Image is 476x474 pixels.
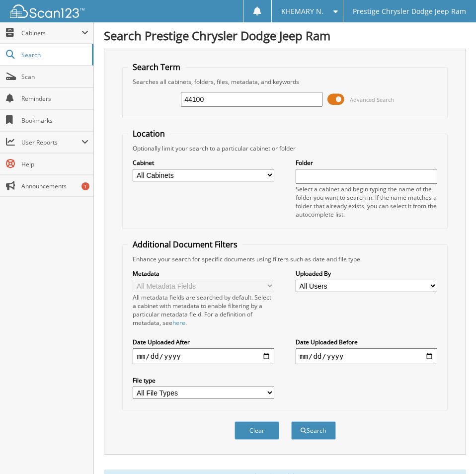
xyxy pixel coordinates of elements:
div: 1 [81,182,89,190]
span: User Reports [21,138,81,147]
span: Advanced Search [350,96,394,103]
span: Help [21,160,88,168]
div: Enhance your search for specific documents using filters such as date and file type. [128,255,442,263]
button: Search [291,421,336,440]
span: KHEMARY N. [281,8,323,14]
a: here [172,318,185,327]
label: Uploaded By [296,269,437,278]
label: Date Uploaded Before [296,338,437,346]
input: start [133,348,274,364]
label: File type [133,376,274,385]
h1: Search Prestige Chrysler Dodge Jeep Ram [104,27,466,44]
legend: Additional Document Filters [128,239,242,250]
span: Reminders [21,94,88,103]
legend: Location [128,128,170,139]
span: Cabinets [21,29,81,37]
div: Searches all cabinets, folders, files, metadata, and keywords [128,78,442,86]
button: Clear [235,421,279,440]
img: scan123-logo-white.svg [10,4,84,18]
div: Optionally limit your search to a particular cabinet or folder [128,144,442,153]
label: Folder [296,158,437,167]
div: All metadata fields are searched by default. Select a cabinet with metadata to enable filtering b... [133,293,274,327]
span: Announcements [21,182,88,190]
span: Bookmarks [21,116,88,125]
span: Scan [21,73,88,81]
label: Date Uploaded After [133,338,274,346]
label: Cabinet [133,158,274,167]
input: end [296,348,437,364]
label: Metadata [133,269,274,278]
span: Prestige Chrysler Dodge Jeep Ram [353,8,466,14]
span: Search [21,51,87,59]
div: Select a cabinet and begin typing the name of the folder you want to search in. If the name match... [296,185,437,219]
legend: Search Term [128,62,185,73]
